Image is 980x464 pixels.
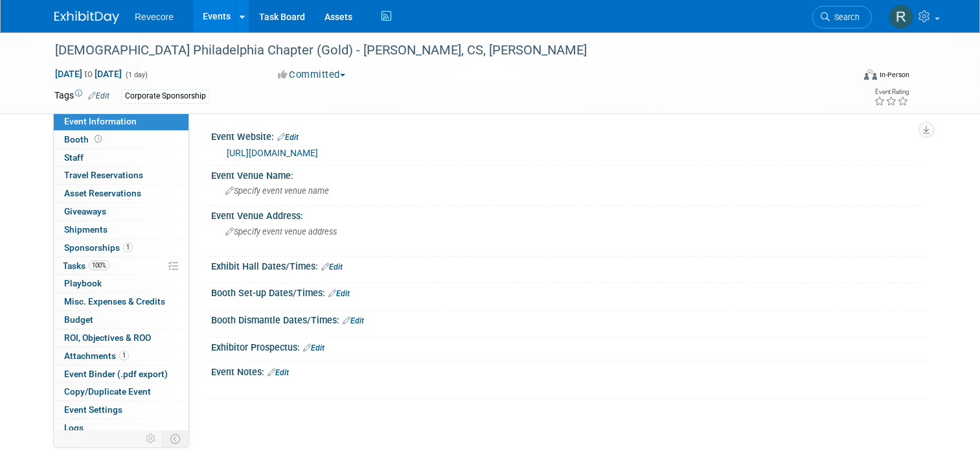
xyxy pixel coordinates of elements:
[268,368,289,377] a: Edit
[889,5,913,29] img: Rachael Sires
[54,11,119,24] img: ExhibitDay
[64,134,104,145] span: Booth
[64,152,84,163] span: Staff
[874,89,909,95] div: Event Rating
[211,338,926,354] div: Exhibitor Prospectus:
[211,283,926,300] div: Booth Set-up Dates/Times:
[163,430,189,447] td: Toggle Event Tabs
[64,242,133,253] span: Sponsorships
[54,311,188,329] a: Budget
[64,332,151,343] span: ROI, Objectives & ROO
[64,296,165,307] span: Misc. Expenses & Credits
[277,133,299,142] a: Edit
[124,71,148,79] span: (1 day)
[64,386,151,397] span: Copy/Duplicate Event
[54,275,188,292] a: Playbook
[227,148,318,158] a: [URL][DOMAIN_NAME]
[123,242,133,252] span: 1
[88,91,109,100] a: Edit
[89,261,109,270] span: 100%
[211,362,926,379] div: Event Notes:
[54,365,188,383] a: Event Binder (.pdf export)
[64,170,143,180] span: Travel Reservations
[54,185,188,202] a: Asset Reservations
[64,278,102,288] span: Playbook
[51,39,837,62] div: [DEMOGRAPHIC_DATA] Philadelphia Chapter (Gold) - [PERSON_NAME], CS, [PERSON_NAME]
[211,127,926,144] div: Event Website:
[64,351,129,361] span: Attachments
[64,314,93,325] span: Budget
[64,224,108,235] span: Shipments
[121,89,210,103] div: Corporate Sponsorship
[812,6,872,29] a: Search
[54,221,188,238] a: Shipments
[211,257,926,273] div: Exhibit Hall Dates/Times:
[54,293,188,310] a: Misc. Expenses & Credits
[54,89,109,104] td: Tags
[879,70,909,80] div: In-Person
[135,12,174,22] span: Revecore
[783,67,909,87] div: Event Format
[119,351,129,360] span: 1
[64,206,106,216] span: Giveaways
[273,68,350,82] button: Committed
[303,343,325,353] a: Edit
[64,404,122,415] span: Event Settings
[54,401,188,419] a: Event Settings
[54,131,188,148] a: Booth
[64,369,168,379] span: Event Binder (.pdf export)
[321,262,343,272] a: Edit
[54,239,188,257] a: Sponsorships1
[54,149,188,167] a: Staff
[54,257,188,275] a: Tasks100%
[225,186,329,196] span: Specify event venue name
[92,134,104,144] span: Booth not reserved yet
[211,206,926,222] div: Event Venue Address:
[64,423,84,433] span: Logs
[54,347,188,365] a: Attachments1
[63,261,109,271] span: Tasks
[140,430,163,447] td: Personalize Event Tab Strip
[54,203,188,220] a: Giveaways
[54,419,188,437] a: Logs
[343,316,364,325] a: Edit
[54,68,122,80] span: [DATE] [DATE]
[54,167,188,184] a: Travel Reservations
[211,166,926,182] div: Event Venue Name:
[64,116,137,126] span: Event Information
[54,383,188,400] a: Copy/Duplicate Event
[864,69,877,80] img: Format-Inperson.png
[830,12,860,22] span: Search
[82,69,95,79] span: to
[225,227,337,237] span: Specify event venue address
[211,310,926,327] div: Booth Dismantle Dates/Times:
[54,113,188,130] a: Event Information
[64,188,141,198] span: Asset Reservations
[328,289,350,298] a: Edit
[54,329,188,347] a: ROI, Objectives & ROO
